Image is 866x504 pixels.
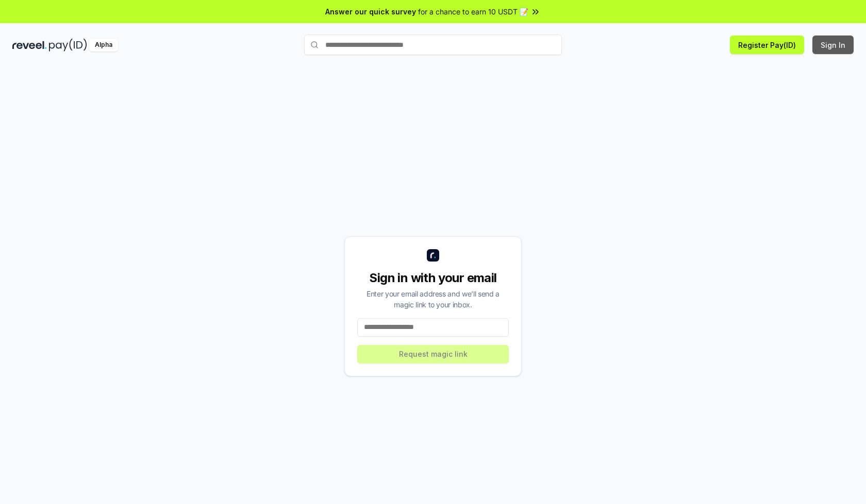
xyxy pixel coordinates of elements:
img: reveel_dark [12,39,47,51]
img: logo_small [427,249,439,262]
button: Register Pay(ID) [730,36,804,54]
span: for a chance to earn 10 USDT 📝 [418,6,528,17]
div: Sign in with your email [357,270,509,286]
button: Sign In [812,36,854,54]
img: pay_id [49,39,87,51]
div: Alpha [89,39,118,51]
span: Answer our quick survey [325,6,416,17]
div: Enter your email address and we’ll send a magic link to your inbox. [357,288,509,310]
